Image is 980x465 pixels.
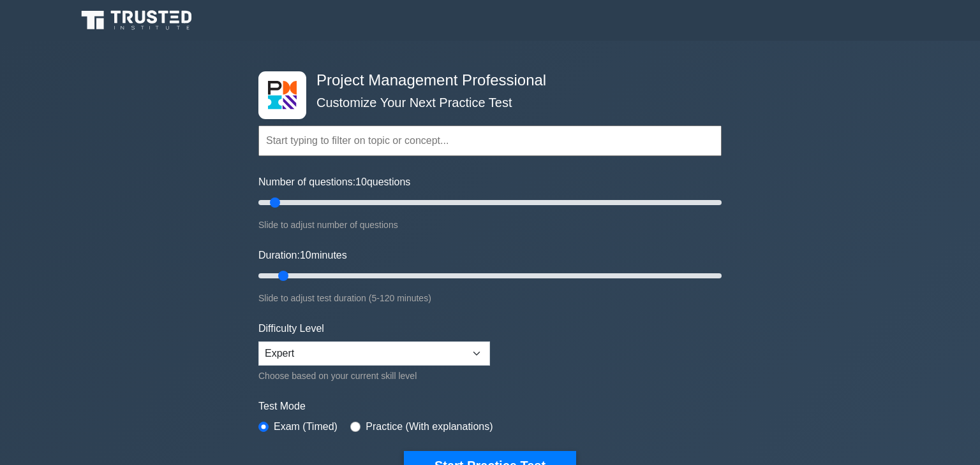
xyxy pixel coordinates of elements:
[366,419,493,434] label: Practice (With explanations)
[258,399,722,414] label: Test Mode
[258,175,410,190] label: Number of questions: questions
[311,71,659,90] h4: Project Management Professional
[274,419,338,434] label: Exam (Timed)
[258,368,490,383] div: Choose based on your current skill level
[258,217,722,232] div: Slide to adjust number of questions
[258,125,722,156] input: Start typing to filter on topic or concept...
[300,250,311,261] span: 10
[355,176,367,187] span: 10
[258,321,324,336] label: Difficulty Level
[258,248,347,263] label: Duration: minutes
[258,290,722,306] div: Slide to adjust test duration (5-120 minutes)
